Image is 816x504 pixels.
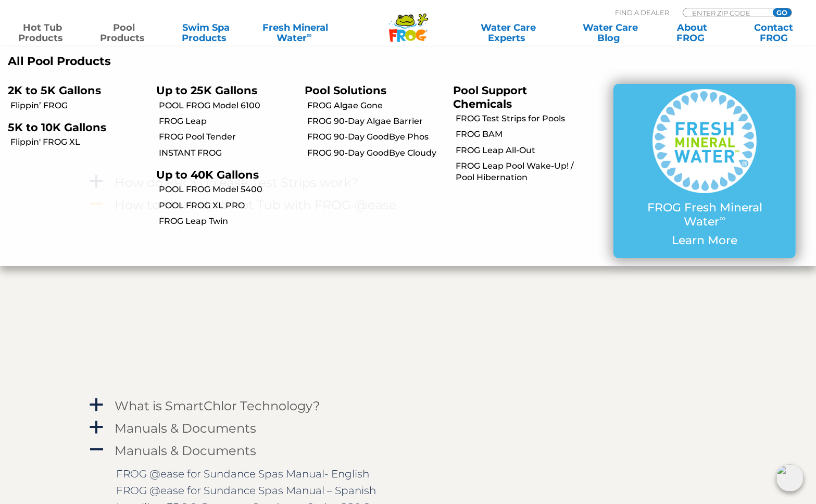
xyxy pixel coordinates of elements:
a: FROG 90-Day GoodBye Phos [307,131,445,143]
a: Water CareBlog [579,22,642,43]
a: FROG @ease for Sundance Spas Manual- English [117,468,370,480]
p: 5K to 10K Gallons [8,121,141,134]
sup: ∞ [720,213,726,223]
a: Swim SpaProducts [174,22,237,43]
a: a What is SmartChlor Technology? [88,396,729,415]
a: POOL FROG Model 5400 [159,184,297,195]
h4: Manuals & Documents [115,421,257,435]
p: Find A Dealer [615,8,669,17]
a: FROG Leap Pool Wake-Up! / Pool Hibernation [456,160,594,184]
a: FROG Pool Tender [159,131,297,143]
a: Flippin' FROG XL [10,136,148,148]
span: a [89,397,105,413]
input: GO [773,8,792,17]
a: AboutFROG [660,22,724,43]
a: FROG 90-Day Algae Barrier [307,116,445,127]
span: a [89,420,105,435]
h4: Manuals & Documents [115,444,257,458]
iframe: How to Start Up Your Hot Tub with FROG® @ease® [270,220,562,384]
sup: ∞ [307,31,312,39]
a: Water CareExperts [457,22,560,43]
a: A Manuals & Documents [88,441,729,460]
p: Up to 25K Gallons [156,84,289,97]
span: A [89,442,105,458]
a: ContactFROG [742,22,806,43]
a: Flippin’ FROG [10,100,148,111]
input: Zip Code Form [691,8,761,17]
a: Pool Solutions [305,84,386,97]
p: Learn More [634,234,775,247]
img: openIcon [776,464,804,492]
a: FROG @ease for Sundance Spas Manual – Spanish [117,484,376,497]
p: Pool Support Chemicals [453,84,586,110]
a: FROG Test Strips for Pools [456,113,594,124]
p: 2K to 5K Gallons [8,84,141,97]
a: a Manuals & Documents [88,419,729,438]
a: FROG Leap [159,116,297,127]
a: FROG Leap All-Out [456,145,594,156]
p: FROG Fresh Mineral Water [634,201,775,229]
a: FROG BAM [456,129,594,140]
h4: What is SmartChlor Technology? [115,399,321,413]
a: FROG 90-Day GoodBye Cloudy [307,147,445,159]
a: POOL FROG XL PRO [159,200,297,211]
a: Fresh MineralWater∞ [256,22,335,43]
a: FROG Algae Gone [307,100,445,111]
a: INSTANT FROG [159,147,297,159]
a: FROG Leap Twin [159,216,297,227]
a: POOL FROG Model 6100 [159,100,297,111]
a: All Pool Products [8,55,400,68]
a: Hot TubProducts [10,22,74,43]
p: Up to 40K Gallons [156,168,289,181]
a: FROG Fresh Mineral Water∞ Learn More [634,89,775,253]
a: PoolProducts [92,22,156,43]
